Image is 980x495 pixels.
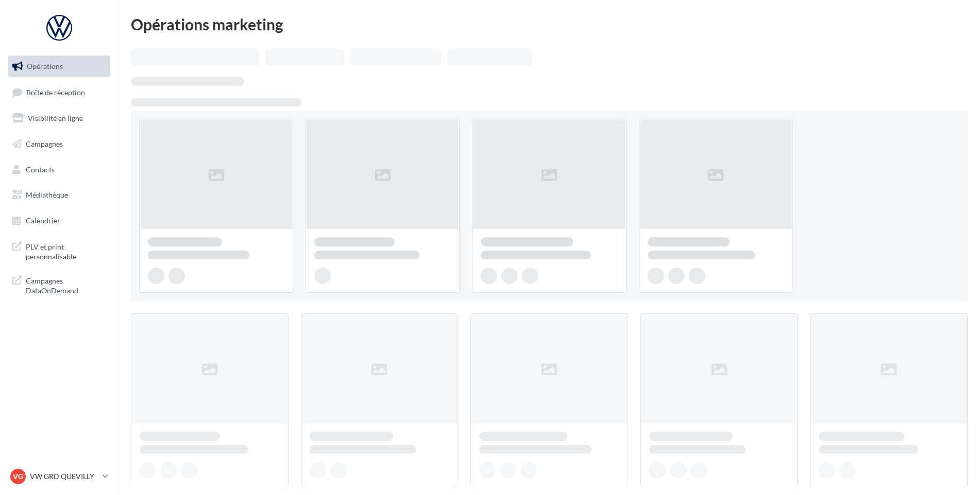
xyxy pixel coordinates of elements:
[26,216,60,225] span: Calendrier
[6,133,112,155] a: Campagnes
[26,240,106,262] span: PLV et print personnalisable
[6,184,112,206] a: Médiathèque
[131,16,968,32] div: Opérations marketing
[13,471,23,482] span: VG
[6,159,112,181] a: Contacts
[30,471,98,482] p: VW GRD QUEVILLY
[6,270,112,300] a: Campagnes DataOnDemand
[6,236,112,266] a: PLV et print personnalisable
[26,139,63,148] span: Campagnes
[6,56,112,77] a: Opérations
[26,190,68,199] span: Médiathèque
[8,467,110,486] a: VG VW GRD QUEVILLY
[26,165,55,173] span: Contacts
[6,108,112,129] a: Visibilité en ligne
[26,274,106,296] span: Campagnes DataOnDemand
[6,210,112,232] a: Calendrier
[27,62,63,70] span: Opérations
[6,81,112,103] a: Boîte de réception
[26,87,85,96] span: Boîte de réception
[28,114,83,122] span: Visibilité en ligne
